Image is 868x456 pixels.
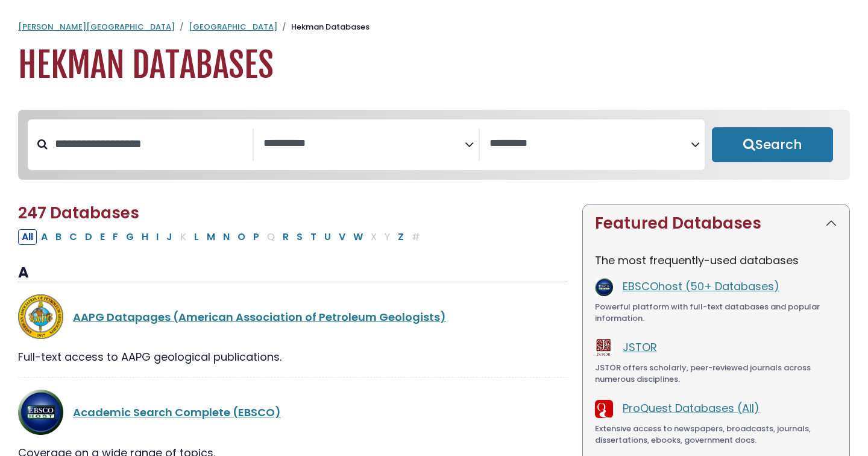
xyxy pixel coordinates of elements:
div: Full-text access to AAPG geological publications. [18,349,568,365]
button: Filter Results W [350,229,366,245]
button: Filter Results I [153,229,162,245]
span: 247 Databases [18,202,139,224]
a: AAPG Datapages (American Association of Petroleum Geologists) [73,309,446,325]
button: Filter Results L [190,229,203,245]
button: All [18,229,37,245]
a: JSTOR [623,340,657,355]
button: Filter Results S [293,229,306,245]
button: Filter Results P [250,229,263,245]
button: Filter Results E [96,229,108,245]
button: Featured Databases [583,204,849,242]
button: Filter Results N [219,229,233,245]
p: The most frequently-used databases [595,252,837,268]
a: EBSCOhost (50+ Databases) [623,279,779,294]
button: Filter Results U [321,229,335,245]
textarea: Search [489,138,691,150]
nav: Search filters [18,110,850,180]
button: Filter Results F [109,229,122,245]
button: Filter Results D [81,229,96,245]
a: ProQuest Databases (All) [623,401,759,416]
input: Search database by title or keyword [48,134,253,154]
button: Filter Results G [122,229,137,245]
button: Filter Results H [138,229,152,245]
button: Filter Results A [37,229,51,245]
button: Filter Results Z [394,229,407,245]
li: Hekman Databases [277,21,370,33]
button: Filter Results R [279,229,292,245]
button: Submit for Search Results [712,127,833,162]
a: [GEOGRAPHIC_DATA] [189,21,277,33]
h3: A [18,264,568,282]
div: JSTOR offers scholarly, peer-reviewed journals across numerous disciplines. [595,362,837,385]
a: Academic Search Complete (EBSCO) [73,405,281,420]
button: Filter Results B [52,229,65,245]
nav: breadcrumb [18,21,850,33]
button: Filter Results V [335,229,349,245]
a: [PERSON_NAME][GEOGRAPHIC_DATA] [18,21,175,33]
button: Filter Results J [163,229,176,245]
button: Filter Results M [203,229,219,245]
button: Filter Results T [307,229,320,245]
textarea: Search [263,138,465,150]
div: Alpha-list to filter by first letter of database name [18,229,425,244]
div: Extensive access to newspapers, broadcasts, journals, dissertations, ebooks, government docs. [595,423,837,446]
div: Powerful platform with full-text databases and popular information. [595,301,837,325]
button: Filter Results C [66,229,81,245]
h1: Hekman Databases [18,45,850,86]
button: Filter Results O [234,229,249,245]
